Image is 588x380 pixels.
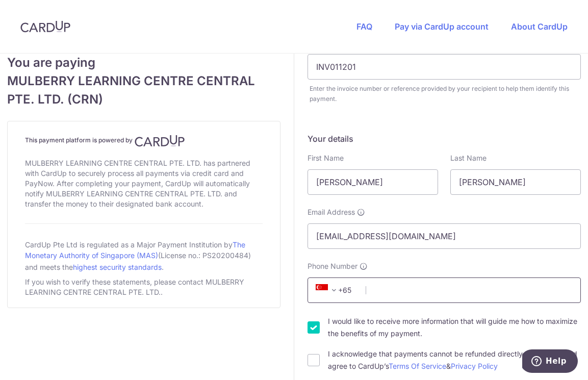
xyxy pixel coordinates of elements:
[522,349,578,375] iframe: Opens a widget where you can find more information
[450,153,487,163] label: Last Name
[25,275,263,299] div: If you wish to verify these statements, please contact MULBERRY LEARNING CENTRE CENTRAL PTE. LTD..
[7,54,280,72] span: You are paying
[395,21,489,32] a: Pay via CardUp account
[25,236,263,275] div: CardUp Pte Ltd is regulated as a Major Payment Institution by (License no.: PS20200484) and meets...
[7,72,280,109] span: MULBERRY LEARNING CENTRE CENTRAL PTE. LTD. (CRN)
[135,135,185,147] img: CardUp
[451,362,498,370] a: Privacy Policy
[328,315,581,340] label: I would like to receive more information that will guide me how to maximize the benefits of my pa...
[20,20,70,33] img: CardUp
[389,362,446,370] a: Terms Of Service
[356,21,372,32] a: FAQ
[511,21,568,32] a: About CardUp
[310,84,581,104] div: Enter the invoice number or reference provided by your recipient to help them identify this payment.
[308,261,357,271] span: Phone Number
[328,348,581,372] label: I acknowledge that payments cannot be refunded directly via CardUp and agree to CardUp’s &
[308,153,344,163] label: First Name
[25,156,263,211] div: MULBERRY LEARNING CENTRE CENTRAL PTE. LTD. has partnered with CardUp to securely process all paym...
[313,284,359,296] span: +65
[73,263,162,271] a: highest security standards
[308,169,438,195] input: First name
[308,207,355,217] span: Email Address
[316,284,340,296] span: +65
[308,223,581,249] input: Email address
[308,133,581,145] h5: Your details
[25,135,263,147] h4: This payment platform is powered by
[450,169,581,195] input: Last name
